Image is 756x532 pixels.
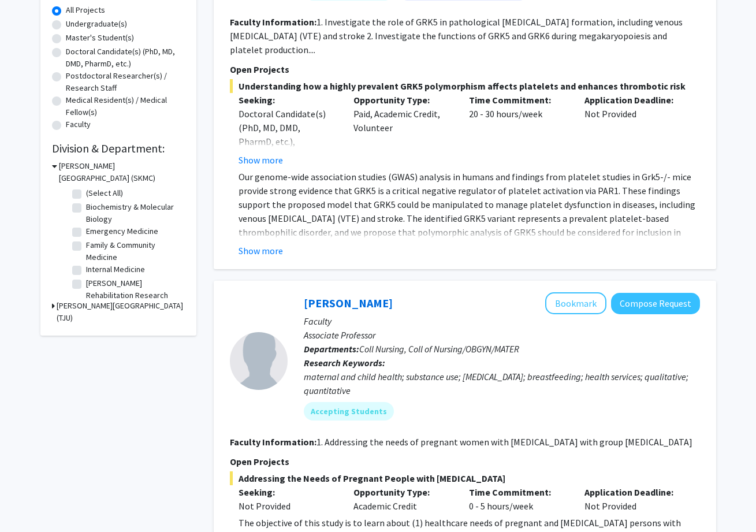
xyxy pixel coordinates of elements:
p: Open Projects [230,62,700,76]
div: Academic Credit [345,485,460,513]
a: [PERSON_NAME] [304,296,393,310]
p: Open Projects [230,455,700,468]
label: (Select All) [86,187,123,199]
div: 20 - 30 hours/week [460,93,576,167]
label: All Projects [66,4,105,16]
button: Add Vanessa Short to Bookmarks [545,292,606,314]
iframe: Chat [9,480,49,523]
span: Coll Nursing, Coll of Nursing/OBGYN/MATER [359,343,519,355]
fg-read-more: 1. Addressing the needs of pregnant women with [MEDICAL_DATA] with group [MEDICAL_DATA] [316,436,692,448]
label: Internal Medicine [86,263,145,276]
h3: [PERSON_NAME][GEOGRAPHIC_DATA] (TJU) [57,300,185,324]
label: [PERSON_NAME] Rehabilitation Research Institute [86,277,182,314]
label: Emergency Medicine [86,225,158,237]
div: Not Provided [239,499,337,513]
div: 0 - 5 hours/week [460,485,576,513]
label: Postdoctoral Researcher(s) / Research Staff [66,70,185,94]
p: Application Deadline: [584,485,683,499]
label: Undergraduate(s) [66,18,127,30]
p: Seeking: [239,93,337,107]
b: Faculty Information: [230,16,316,28]
mat-chip: Accepting Students [304,402,394,421]
fg-read-more: 1. Investigate the role of GRK5 in pathological [MEDICAL_DATA] formation, including venous [MEDIC... [230,16,683,55]
label: Family & Community Medicine [86,239,182,263]
b: Research Keywords: [304,357,385,369]
label: Biochemistry & Molecular Biology [86,201,182,225]
div: Not Provided [576,485,691,513]
p: Opportunity Type: [353,485,452,499]
p: Our genome-wide association studies (GWAS) analysis in humans and findings from platelet studies ... [239,170,700,253]
label: Faculty [66,118,91,131]
p: Application Deadline: [584,93,683,107]
div: Not Provided [576,93,691,167]
div: maternal and child health; substance use; [MEDICAL_DATA]; breastfeeding; health services; qualita... [304,370,700,397]
label: Doctoral Candidate(s) (PhD, MD, DMD, PharmD, etc.) [66,46,185,70]
p: Time Commitment: [469,93,567,107]
label: Master's Student(s) [66,32,134,44]
span: Addressing the Needs of Pregnant People with [MEDICAL_DATA] [230,471,700,485]
p: Time Commitment: [469,485,567,499]
h2: Division & Department: [52,142,185,155]
p: Faculty [304,314,700,328]
label: Medical Resident(s) / Medical Fellow(s) [66,94,185,118]
div: Doctoral Candidate(s) (PhD, MD, DMD, PharmD, etc.), Postdoctoral Researcher(s) / Research Staff, ... [239,107,337,218]
b: Faculty Information: [230,436,316,448]
button: Compose Request to Vanessa Short [611,293,700,314]
button: Show more [239,153,283,167]
span: Understanding how a highly prevalent GRK5 polymorphism affects platelets and enhances thrombotic ... [230,79,700,93]
div: Paid, Academic Credit, Volunteer [345,93,460,167]
p: Opportunity Type: [353,93,452,107]
button: Show more [239,244,283,258]
p: Associate Professor [304,328,700,342]
p: Seeking: [239,485,337,499]
b: Departments: [304,343,359,355]
h3: [PERSON_NAME][GEOGRAPHIC_DATA] (SKMC) [59,160,185,184]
